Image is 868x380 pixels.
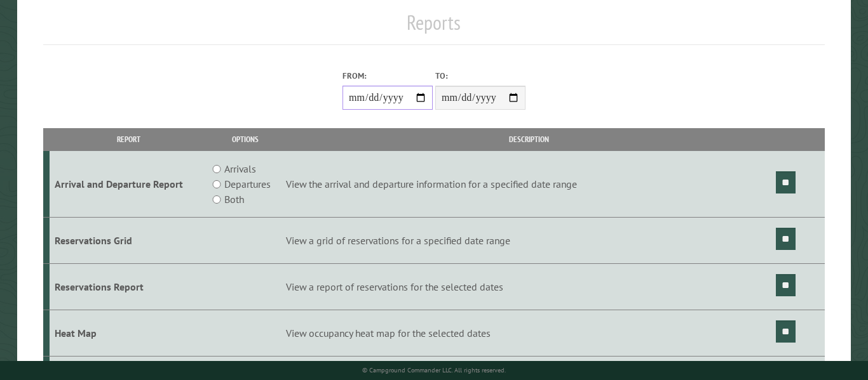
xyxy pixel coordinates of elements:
th: Report [50,128,207,150]
td: View the arrival and departure information for a specified date range [283,151,773,218]
small: © Campground Commander LLC. All rights reserved. [362,366,506,374]
td: Reservations Grid [50,218,207,264]
td: Arrival and Departure Report [50,151,207,218]
label: From: [342,70,433,82]
h1: Reports [43,10,824,45]
td: View a report of reservations for the selected dates [283,263,773,310]
label: To: [435,70,526,82]
td: Reservations Report [50,263,207,310]
label: Departures [224,176,271,192]
td: Heat Map [50,310,207,356]
label: Both [224,192,244,207]
label: Arrivals [224,161,256,176]
th: Description [283,128,773,150]
th: Options [207,128,283,150]
td: View a grid of reservations for a specified date range [283,218,773,264]
td: View occupancy heat map for the selected dates [283,310,773,356]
